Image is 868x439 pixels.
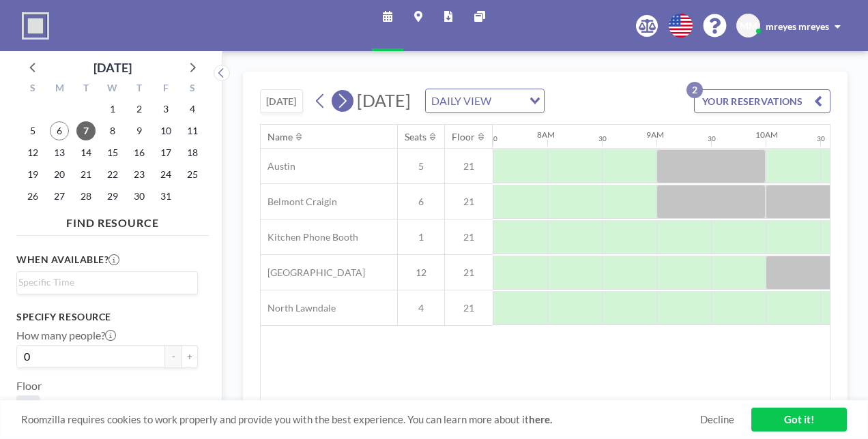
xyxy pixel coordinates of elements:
span: [DATE] [357,90,411,110]
span: [GEOGRAPHIC_DATA] [261,267,365,279]
span: Roomzilla requires cookies to work properly and provide you with the best experience. You can lea... [21,413,700,426]
span: 21 [445,231,493,243]
span: 4 [398,302,444,314]
span: Belmont Craigin [261,196,337,208]
span: mreyes mreyes [766,20,829,32]
p: 2 [686,82,703,98]
span: Austin [261,160,295,172]
div: Search for option [426,89,544,112]
div: 9AM [646,130,664,140]
a: Decline [700,413,734,426]
div: Seats [405,131,426,143]
span: Tuesday, October 21, 2025 [76,165,96,184]
input: Search for option [18,275,190,290]
span: Sunday, October 19, 2025 [23,165,42,184]
span: Sunday, October 12, 2025 [23,143,42,162]
span: Thursday, October 30, 2025 [130,187,149,206]
span: Thursday, October 23, 2025 [130,165,149,184]
span: Friday, October 17, 2025 [156,143,175,162]
span: Saturday, October 11, 2025 [183,121,202,140]
div: Floor [452,131,475,143]
div: S [179,80,205,98]
span: 21 [445,196,493,208]
span: Thursday, October 9, 2025 [130,121,149,140]
div: T [73,80,100,98]
span: Monday, October 13, 2025 [50,143,69,162]
div: M [46,80,73,98]
span: Kitchen Phone Booth [261,231,358,243]
div: 30 [489,134,497,143]
span: 5 [398,160,444,172]
div: 30 [708,134,716,143]
span: North Lawndale [261,302,336,314]
span: Wednesday, October 22, 2025 [103,165,122,184]
span: 21 [445,302,493,314]
button: [DATE] [260,89,303,113]
span: Saturday, October 4, 2025 [183,100,202,119]
div: Search for option [17,272,197,292]
div: 10AM [755,130,778,140]
span: 21 [445,267,493,279]
div: [DATE] [93,58,132,77]
span: 12 [398,267,444,279]
div: T [126,80,152,98]
span: MM [740,20,757,32]
span: 1 [398,231,444,243]
span: 6 [398,196,444,208]
button: - [165,345,182,368]
span: DAILY VIEW [429,92,494,110]
h3: Specify resource [16,311,198,323]
div: 30 [817,134,825,143]
span: Monday, October 20, 2025 [50,165,69,184]
div: 8AM [537,130,555,140]
span: Tuesday, October 28, 2025 [76,187,96,206]
span: Monday, October 6, 2025 [50,121,69,140]
span: Saturday, October 18, 2025 [183,143,202,162]
label: Floor [16,379,42,393]
a: Got it! [751,408,847,432]
span: Wednesday, October 15, 2025 [103,143,122,162]
span: Tuesday, October 14, 2025 [76,143,96,162]
a: here. [529,413,552,425]
input: Search for option [495,92,521,110]
span: Monday, October 27, 2025 [50,187,69,206]
span: Friday, October 24, 2025 [156,165,175,184]
div: Name [267,131,293,143]
img: organization-logo [22,12,49,40]
span: Thursday, October 2, 2025 [130,100,149,119]
span: 21 [445,160,493,172]
h4: FIND RESOURCE [16,211,209,230]
span: Wednesday, October 8, 2025 [103,121,122,140]
div: F [152,80,179,98]
span: Sunday, October 5, 2025 [23,121,42,140]
span: Friday, October 31, 2025 [156,187,175,206]
span: Saturday, October 25, 2025 [183,165,202,184]
div: 30 [598,134,607,143]
button: + [182,345,198,368]
span: Sunday, October 26, 2025 [23,187,42,206]
span: Wednesday, October 29, 2025 [103,187,122,206]
span: Friday, October 10, 2025 [156,121,175,140]
label: How many people? [16,329,116,342]
span: Thursday, October 16, 2025 [130,143,149,162]
span: Wednesday, October 1, 2025 [103,100,122,119]
button: YOUR RESERVATIONS2 [694,89,830,113]
span: Friday, October 3, 2025 [156,100,175,119]
div: W [100,80,126,98]
div: S [20,80,46,98]
span: Tuesday, October 7, 2025 [76,121,96,140]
